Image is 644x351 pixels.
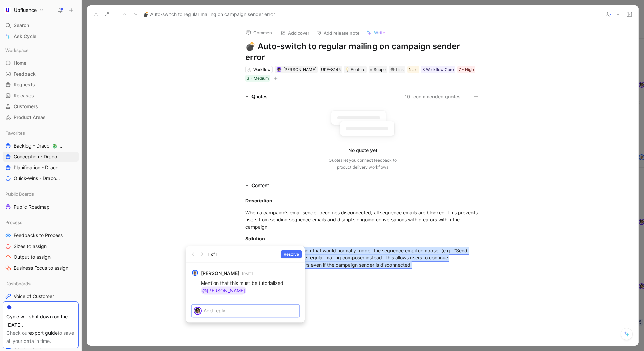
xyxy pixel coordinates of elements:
img: avatar [193,271,197,275]
strong: [PERSON_NAME] [201,269,239,277]
div: 1 of 1 [208,251,218,258]
button: Resolve [281,250,302,258]
img: avatar [194,308,201,314]
div: @[PERSON_NAME] [202,287,245,295]
small: [DATE] [242,271,253,277]
span: Resolve [284,251,299,258]
p: Mention that this must be tutorialized [201,279,299,295]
